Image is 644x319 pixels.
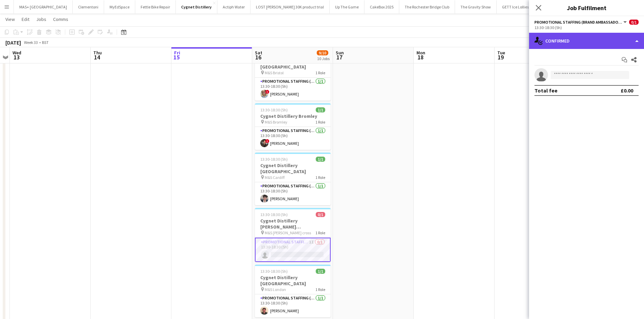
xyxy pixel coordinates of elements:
span: 17 [335,53,344,61]
button: Up The Game [330,0,364,14]
span: 0/1 [629,20,639,25]
span: Fri [174,50,180,56]
span: 1 Role [315,70,325,75]
span: Sat [255,50,262,56]
span: ! [265,90,269,94]
button: Promotional Staffing (Brand Ambassadors) [534,20,628,25]
span: Mon [416,50,425,56]
button: MyEdSpace [104,0,135,14]
button: GETT Ice Lollies [497,0,534,14]
button: MAS+ [GEOGRAPHIC_DATA] [14,0,73,14]
app-job-card: 13:30-18:30 (5h)1/1Cygnet Distillery [GEOGRAPHIC_DATA] M&S London1 RolePromotional Staffing (Bran... [255,265,331,317]
span: M&S London [265,287,286,292]
span: Week 33 [22,40,39,45]
button: Clementoni [73,0,104,14]
span: M&S Bromley [265,119,287,125]
button: The Gravity Show [455,0,497,14]
span: Thu [93,50,102,56]
span: 1 Role [315,230,325,235]
div: Total fee [534,87,557,94]
a: Edit [19,15,32,24]
span: M&S [PERSON_NAME] cross [265,230,311,235]
app-card-role: Promotional Staffing (Brand Ambassadors)1I0/113:30-18:30 (5h) [255,238,331,262]
span: 1 Role [315,119,325,125]
app-job-card: 13:30-18:30 (5h)0/1Cygnet Distillery [PERSON_NAME][GEOGRAPHIC_DATA] M&S [PERSON_NAME] cross1 Role... [255,208,331,262]
button: The Rochester Bridge Club [399,0,455,14]
div: 13:30-18:30 (5h) [534,25,639,30]
span: 1 Role [315,287,325,292]
h3: Cygnet Distillery [PERSON_NAME][GEOGRAPHIC_DATA] [255,218,331,230]
span: ! [265,139,269,143]
div: BST [42,40,49,45]
button: LOST [PERSON_NAME] 30K product trial [251,0,330,14]
span: Promotional Staffing (Brand Ambassadors) [534,20,622,25]
span: View [5,16,15,22]
span: 14 [92,53,102,61]
span: 13:30-18:30 (5h) [260,212,288,217]
span: 13:30-18:30 (5h) [260,107,288,112]
h3: Cygnet Distillery [GEOGRAPHIC_DATA] [255,58,331,70]
h3: Job Fulfilment [529,3,644,12]
h3: Cygnet Distillery [GEOGRAPHIC_DATA] [255,274,331,287]
app-card-role: Promotional Staffing (Brand Ambassadors)1/113:30-18:30 (5h)![PERSON_NAME] [255,78,331,101]
div: Confirmed [529,33,644,49]
span: 19 [496,53,505,61]
span: 18 [415,53,425,61]
span: 0/1 [316,212,325,217]
span: 1/1 [316,107,325,112]
h3: Cygnet Distillery [GEOGRAPHIC_DATA] [255,162,331,175]
div: [DATE] [5,39,21,46]
app-job-card: 13:30-18:30 (5h)1/1Cygnet Distillery [GEOGRAPHIC_DATA] M&S Cardiff1 RolePromotional Staffing (Bra... [255,153,331,205]
a: Comms [50,15,71,24]
span: 9/10 [317,50,328,55]
span: 15 [173,53,180,61]
span: 13:30-18:30 (5h) [260,269,288,274]
span: 1/1 [316,269,325,274]
span: 1 Role [315,175,325,180]
span: Edit [22,16,29,22]
span: Wed [13,50,21,56]
h3: Cygnet Distillery Bromley [255,113,331,119]
button: Fettle Bike Repair [135,0,176,14]
span: 1/1 [316,157,325,162]
button: Actiph Water [217,0,251,14]
span: 16 [254,53,262,61]
button: CakeBox 2025 [364,0,399,14]
div: 10 Jobs [317,56,330,61]
app-card-role: Promotional Staffing (Brand Ambassadors)1/113:30-18:30 (5h)![PERSON_NAME] [255,127,331,150]
span: Tue [497,50,505,56]
span: 13:30-18:30 (5h) [260,157,288,162]
app-card-role: Promotional Staffing (Brand Ambassadors)1/113:30-18:30 (5h)[PERSON_NAME] [255,182,331,205]
span: M&S Bristol [265,70,284,75]
span: M&S Cardiff [265,175,285,180]
a: View [3,15,18,24]
app-card-role: Promotional Staffing (Brand Ambassadors)1/113:30-18:30 (5h)[PERSON_NAME] [255,294,331,317]
app-job-card: 13:30-18:30 (5h)1/1Cygnet Distillery Bromley M&S Bromley1 RolePromotional Staffing (Brand Ambassa... [255,103,331,150]
span: Comms [53,16,68,22]
span: Jobs [36,16,46,22]
a: Jobs [33,15,49,24]
div: £0.00 [621,87,633,94]
button: Cygnet Distillery [176,0,217,14]
span: 13 [11,53,21,61]
app-job-card: 13:30-18:30 (5h)1/1Cygnet Distillery [GEOGRAPHIC_DATA] M&S Bristol1 RolePromotional Staffing (Bra... [255,48,331,101]
span: Sun [336,50,344,56]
